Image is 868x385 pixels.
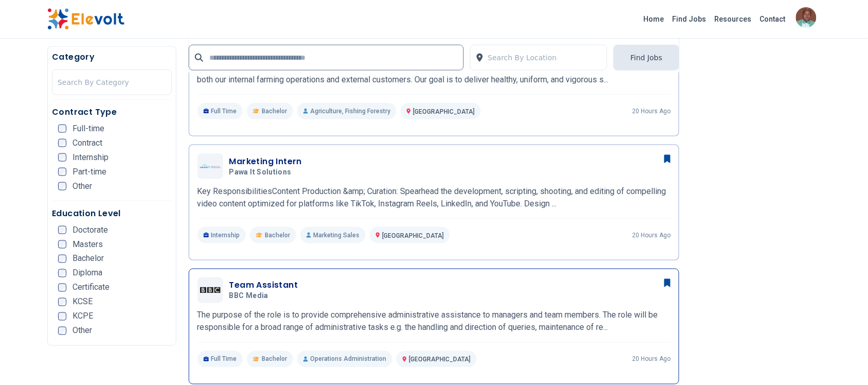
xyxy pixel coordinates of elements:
span: [GEOGRAPHIC_DATA] [409,356,471,363]
span: Other [73,182,92,190]
input: Other [58,327,66,335]
img: Pawa It Solutions [200,164,221,168]
h3: Team Assistant [229,279,298,292]
input: Doctorate [58,226,66,234]
h5: Contract Type [52,106,172,118]
p: Job Objective At [GEOGRAPHIC_DATA], we specialize in producing high quality vegetable seedlings a... [197,61,671,86]
span: Internship [73,153,109,162]
p: The purpose of the role is to provide comprehensive administrative assistance to managers and tea... [197,309,671,334]
img: Peter Muthali Munyoki [796,7,817,28]
h5: Category [52,51,172,63]
input: KCPE [58,312,66,321]
input: Other [58,182,66,190]
input: Certificate [58,284,66,292]
a: Pawa It SolutionsMarketing InternPawa It SolutionsKey Responsibilities ​Content Production &amp; ... [197,153,671,243]
a: Contact [756,11,790,27]
span: [GEOGRAPHIC_DATA] [413,108,475,115]
span: Contract [73,139,102,147]
span: KCSE [73,298,93,306]
span: Masters [73,240,103,249]
a: Home [640,11,668,27]
p: Internship [197,227,246,243]
span: Certificate [73,284,110,292]
p: Agriculture, Fishing Forestry [297,103,396,119]
button: Find Jobs [613,45,679,71]
a: Resources [711,11,756,27]
span: Full-time [73,125,104,133]
p: 20 hours ago [632,231,671,239]
input: Part-time [58,168,66,176]
a: Find Jobs [668,11,711,27]
span: Bachelor [73,255,104,263]
span: Pawa It Solutions [229,168,292,177]
p: Key Responsibilities ​Content Production &amp; Curation: Spearhead the development, scripting, sh... [197,185,671,210]
input: Masters [58,240,66,249]
p: 20 hours ago [632,107,671,115]
input: Internship [58,153,66,162]
input: Contract [58,139,66,147]
iframe: Advertisement [692,46,821,355]
span: Bachelor [262,355,287,363]
p: Operations Administration [297,351,392,367]
h5: Education Level [52,207,172,220]
p: Full Time [197,103,243,119]
img: Elevolt [47,8,124,30]
span: Bachelor [265,231,290,239]
h3: Marketing Intern [229,155,302,168]
input: Diploma [58,269,66,277]
span: [GEOGRAPHIC_DATA] [382,232,444,239]
input: KCSE [58,298,66,306]
p: 20 hours ago [632,355,671,363]
span: Bachelor [262,107,287,115]
input: Bachelor [58,255,66,263]
span: BBC Media [229,292,268,301]
span: Diploma [73,269,102,277]
span: KCPE [73,312,93,321]
p: Full Time [197,351,243,367]
span: Other [73,327,92,335]
span: Part-time [73,168,106,176]
input: Full-time [58,125,66,133]
p: Marketing Sales [300,227,366,243]
a: AAA GROWERS LIMITEDVeg Nursery ManagerAAA GROWERS LIMITEDJob Objective At [GEOGRAPHIC_DATA], we s... [197,29,671,119]
a: BBC MediaTeam AssistantBBC MediaThe purpose of the role is to provide comprehensive administrativ... [197,277,671,367]
span: Doctorate [73,226,108,234]
img: BBC Media [200,287,221,293]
